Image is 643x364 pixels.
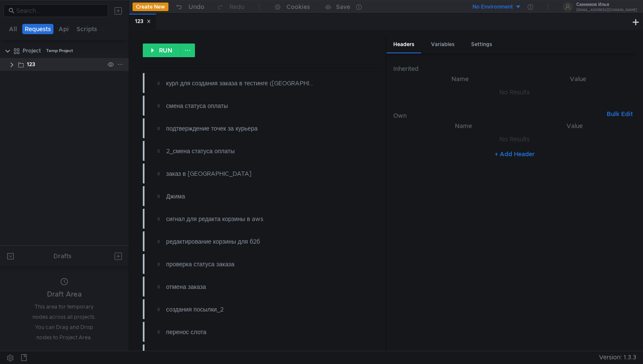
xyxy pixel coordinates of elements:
[166,169,313,178] div: заказ в [GEOGRAPHIC_DATA]
[230,2,245,12] div: Redo
[143,44,181,57] button: RUN
[133,3,168,11] button: Create New
[168,0,210,13] button: Undo
[603,109,636,119] button: Bulk Edit
[22,24,53,34] button: Requests
[56,24,71,34] button: Api
[166,327,313,337] div: перенос слота
[400,74,520,84] th: Name
[424,37,461,52] div: Variables
[166,146,313,156] div: 2_смена статуса оплаты
[166,124,313,133] div: подтверждение точек за курьера
[53,251,71,261] div: Drafts
[16,6,103,15] input: Search...
[166,350,313,359] div: edit
[407,121,520,131] th: Name
[166,192,313,201] div: Джима
[166,259,313,269] div: проверка статуса заказа
[386,37,421,53] div: Headers
[210,0,251,13] button: Redo
[499,88,530,96] nz-embed-empty: No Results
[189,2,204,12] div: Undo
[23,44,41,57] div: Project
[491,149,538,159] button: + Add Header
[520,121,629,131] th: Value
[393,64,636,74] h6: Inherited
[336,4,350,10] div: Save
[166,305,313,314] div: создания посылки_2
[576,3,637,7] div: Санников Илья
[46,44,73,57] div: Temp Project
[576,9,637,12] div: [EMAIL_ADDRESS][DOMAIN_NAME]
[74,24,100,34] button: Scripts
[393,111,603,121] h6: Own
[166,237,313,246] div: редактирование корзины для б2б
[286,2,310,12] div: Cookies
[166,282,313,291] div: отмена заказа
[472,3,513,11] div: No Environment
[499,135,530,143] nz-embed-empty: No Results
[166,101,313,111] div: смена статуса оплаты
[599,351,636,364] span: Version: 1.3.3
[464,37,499,52] div: Settings
[135,17,151,26] div: 123
[166,79,313,88] div: курл для создания заказа в тестинге ([GEOGRAPHIC_DATA])
[166,214,313,224] div: сигнал для редакта корзины в aws
[27,58,35,71] div: 123
[520,74,636,84] th: Value
[6,24,20,34] button: All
